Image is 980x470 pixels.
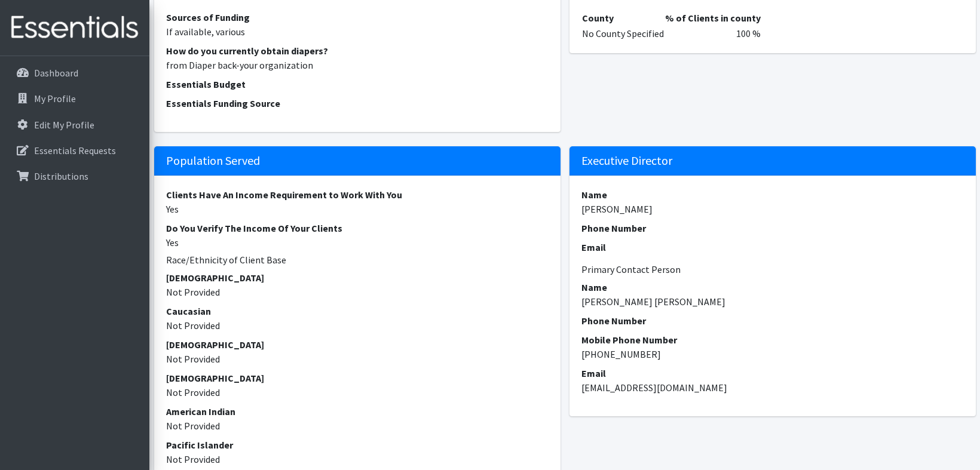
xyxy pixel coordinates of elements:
[34,170,88,182] p: Distributions
[166,320,220,331] span: translation missing: en.not_provided
[581,188,964,202] dt: Name
[581,347,964,361] dd: [PHONE_NUMBER]
[166,337,549,352] dt: [DEMOGRAPHIC_DATA]
[581,314,964,328] dt: Phone Number
[166,254,549,266] h6: Race/Ethnicity of Client Base
[34,119,94,131] p: Edit My Profile
[34,145,116,156] p: Essentials Requests
[166,304,549,318] dt: Caucasian
[166,404,549,419] dt: American Indian
[5,87,145,110] a: My Profile
[34,67,78,79] p: Dashboard
[166,371,549,385] dt: [DEMOGRAPHIC_DATA]
[166,271,549,285] dt: [DEMOGRAPHIC_DATA]
[581,221,964,235] dt: Phone Number
[166,10,549,24] dt: Sources of Funding
[5,113,145,137] a: Edit My Profile
[5,61,145,85] a: Dashboard
[581,202,964,216] dd: [PERSON_NAME]
[166,386,220,398] span: translation missing: en.not_provided
[34,93,76,105] p: My Profile
[166,202,549,216] dd: Yes
[166,235,549,250] dd: Yes
[581,294,964,309] dd: [PERSON_NAME] [PERSON_NAME]
[569,146,976,176] h5: Executive Director
[5,139,145,162] a: Essentials Requests
[166,221,549,235] dt: Do You Verify The Income Of Your Clients
[581,366,964,380] dt: Email
[166,420,220,432] span: translation missing: en.not_provided
[581,380,964,395] dd: [EMAIL_ADDRESS][DOMAIN_NAME]
[166,453,220,465] span: translation missing: en.not_provided
[154,146,561,176] h5: Population Served
[664,10,761,26] th: % of Clients in county
[166,44,549,58] dt: How do you currently obtain diapers?
[166,353,220,365] span: translation missing: en.not_provided
[581,264,964,275] h6: Primary Contact Person
[5,164,145,188] a: Distributions
[664,26,761,41] td: 100 %
[581,10,664,26] th: County
[166,188,549,202] dt: Clients Have An Income Requirement to Work With You
[166,24,549,39] dd: If available, various
[166,58,549,72] dd: from Diaper back-your organization
[166,96,549,110] dt: Essentials Funding Source
[581,280,964,294] dt: Name
[581,26,664,41] td: No County Specified
[166,438,549,452] dt: Pacific Islander
[5,8,145,48] img: HumanEssentials
[581,333,964,347] dt: Mobile Phone Number
[581,240,964,254] dt: Email
[166,286,220,298] span: translation missing: en.not_provided
[166,77,549,91] dt: Essentials Budget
